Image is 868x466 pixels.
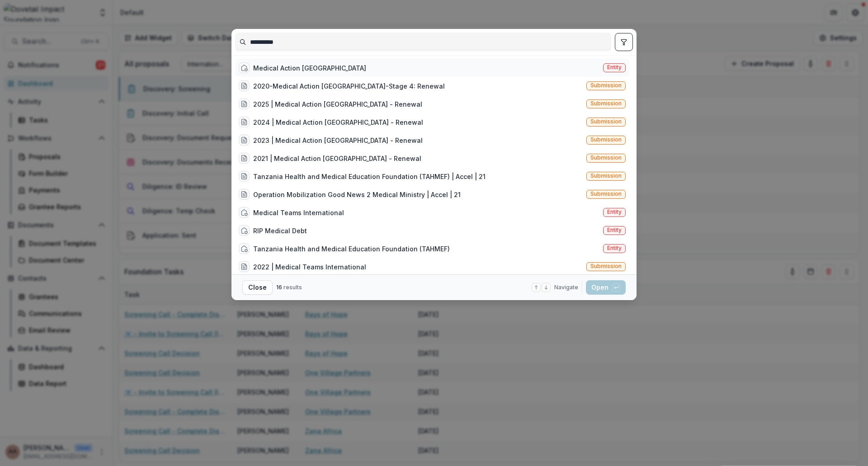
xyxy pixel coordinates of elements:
[253,244,450,254] div: Tanzania Health and Medical Education Foundation (TAHMEF)
[253,136,423,145] div: 2023 | Medical Action [GEOGRAPHIC_DATA] - Renewal
[586,280,626,295] button: Open
[253,172,486,181] div: Tanzania Health and Medical Education Foundation (TAHMEF) | Accel | 21
[253,63,366,73] div: Medical Action [GEOGRAPHIC_DATA]
[590,173,622,179] span: Submission
[283,284,302,291] span: results
[253,99,422,109] div: 2025 | Medical Action [GEOGRAPHIC_DATA] - Renewal
[590,137,622,143] span: Submission
[590,100,622,107] span: Submission
[590,191,622,197] span: Submission
[253,154,421,163] div: 2021 | Medical Action [GEOGRAPHIC_DATA] - Renewal
[607,64,622,71] span: Entity
[242,280,273,295] button: Close
[276,284,282,291] span: 16
[590,155,622,161] span: Submission
[607,227,622,233] span: Entity
[253,190,461,199] div: Operation Mobilization Good News 2 Medical Ministry | Accel | 21
[607,245,622,251] span: Entity
[554,283,578,292] span: Navigate
[615,33,633,51] button: toggle filters
[253,81,445,91] div: 2020-Medical Action [GEOGRAPHIC_DATA]-Stage 4: Renewal
[253,226,307,235] div: RIP Medical Debt
[253,208,344,217] div: Medical Teams International
[253,118,423,127] div: 2024 | Medical Action [GEOGRAPHIC_DATA] - Renewal
[607,209,622,215] span: Entity
[590,118,622,125] span: Submission
[590,263,622,269] span: Submission
[590,82,622,89] span: Submission
[253,262,366,272] div: 2022 | Medical Teams International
